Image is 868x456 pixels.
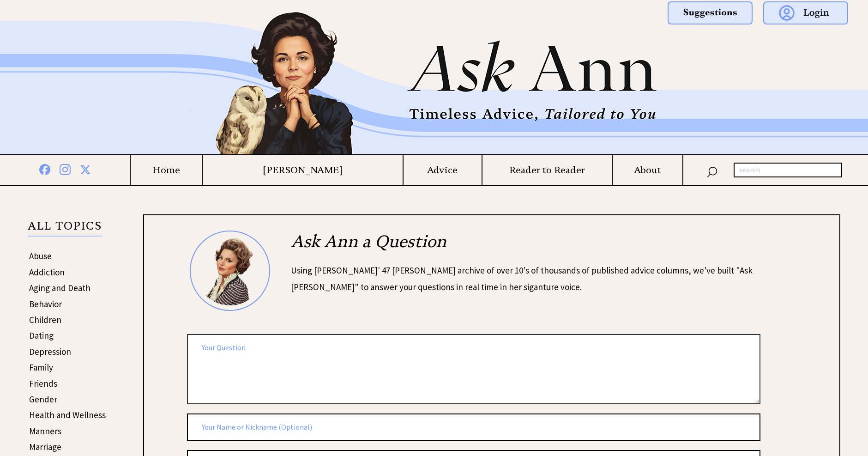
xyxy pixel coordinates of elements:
img: suggestions.png [668,1,753,24]
a: Aging and Death [29,282,90,293]
input: Your Name or Nickname (Optional) [187,413,760,441]
input: search [734,163,842,177]
img: instagram%20blue.png [60,162,71,175]
a: Manners [29,426,61,437]
p: ALL TOPICS [28,221,102,237]
a: Reader to Reader [482,164,612,176]
img: right_new2d.png [766,2,769,154]
img: login.png [763,1,848,24]
div: Using [PERSON_NAME]' 47 [PERSON_NAME] archive of over 10's of thousands of published advice colum... [291,262,780,295]
a: Friends [29,378,57,389]
a: [PERSON_NAME] [203,164,403,176]
a: Marriage [29,441,61,452]
a: Advice [404,164,482,176]
a: Abuse [29,250,52,261]
a: Dating [29,330,54,341]
img: Ask%20Ann%20small.png [102,2,766,154]
a: Health and Wellness [29,409,106,420]
a: Behavior [29,298,62,310]
a: Depression [29,346,71,357]
a: Gender [29,394,57,405]
a: Children [29,314,61,325]
a: Family [29,362,53,373]
img: x%20blue.png [80,163,91,175]
img: Ann6%20v2%20small.png [190,231,270,311]
img: facebook%20blue.png [39,162,50,175]
a: Home [131,164,202,176]
h2: Ask Ann a Question [291,231,780,262]
img: search_nav.png [706,164,717,178]
a: About [613,164,682,176]
a: Addiction [29,267,65,278]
